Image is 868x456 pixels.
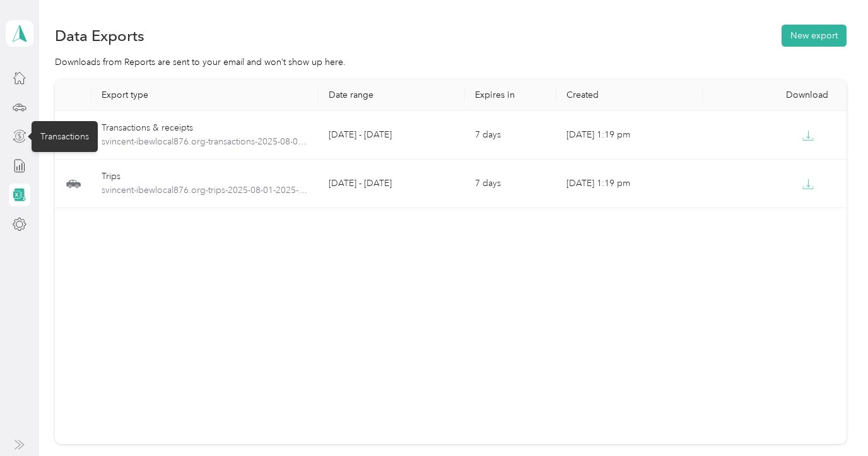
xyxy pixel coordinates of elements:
[102,121,308,135] div: Transactions & receipts
[797,385,868,456] iframe: Everlance-gr Chat Button Frame
[465,111,556,160] td: 7 days
[102,135,308,149] span: svincent-ibewlocal876.org-transactions-2025-08-01-2025-08-31.xlsx
[319,111,465,160] td: [DATE] - [DATE]
[319,160,465,208] td: [DATE] - [DATE]
[91,79,319,111] th: Export type
[556,79,703,111] th: Created
[319,79,465,111] th: Date range
[713,90,839,100] div: Download
[102,184,308,197] span: svincent-ibewlocal876.org-trips-2025-08-01-2025-08-31.xlsx
[465,79,556,111] th: Expires in
[465,160,556,208] td: 7 days
[102,170,308,184] div: Trips
[782,25,847,47] button: New export
[556,111,703,160] td: [DATE] 1:19 pm
[32,121,98,152] div: Transactions
[55,56,847,69] div: Downloads from Reports are sent to your email and won’t show up here.
[556,160,703,208] td: [DATE] 1:19 pm
[55,29,144,42] h1: Data Exports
